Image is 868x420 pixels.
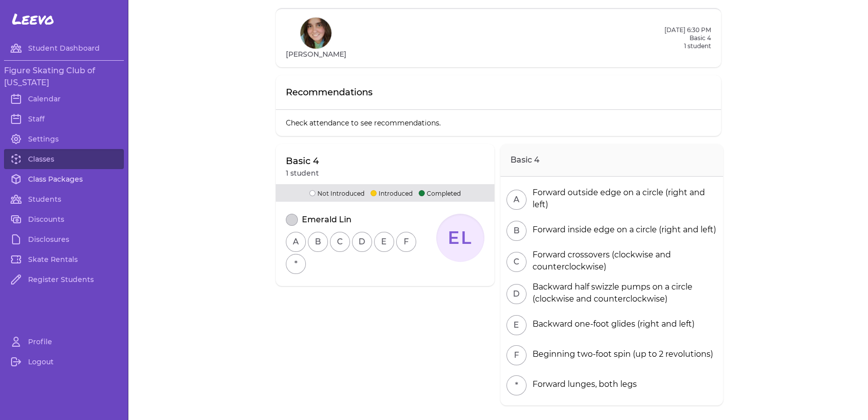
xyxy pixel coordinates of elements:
a: Disclosures [4,229,124,249]
h2: [DATE] 6:30 PM [664,26,711,34]
div: Backward half swizzle pumps on a circle (clockwise and counterclockwise) [529,281,717,305]
p: Check attendance to see recommendations. [276,110,721,136]
button: D [352,232,372,252]
button: F [506,345,527,365]
a: Register Students [4,269,124,290]
h2: Basic 4 [500,144,723,177]
a: Settings [4,129,124,149]
div: Beginning two-foot spin (up to 2 revolutions) [529,348,713,360]
div: Backward one-foot glides (right and left) [529,318,695,330]
a: Logout [4,352,124,372]
button: F [396,232,416,252]
a: Discounts [4,209,124,229]
a: Profile [4,332,124,352]
button: B [308,232,328,252]
p: Emerald Lin [302,214,352,226]
button: A [506,190,527,210]
button: C [506,252,527,272]
button: attendance [286,214,298,226]
button: C [330,232,350,252]
p: 1 student [664,42,711,50]
p: Completed [419,188,461,198]
h1: [PERSON_NAME] [286,49,346,59]
text: EL [447,227,473,248]
div: Forward crossovers (clockwise and counterclockwise) [529,249,717,273]
a: Staff [4,109,124,129]
button: E [506,315,527,335]
p: Basic 4 [286,154,319,168]
button: A [286,232,306,252]
p: Not Introduced [309,188,365,198]
a: Calendar [4,89,124,109]
div: Forward outside edge on a circle (right and left) [529,187,717,211]
p: Recommendations [286,85,373,99]
div: Forward inside edge on a circle (right and left) [529,224,716,236]
p: Introduced [371,188,413,198]
p: 1 student [286,168,319,178]
div: Forward lunges, both legs [529,378,637,390]
a: Student Dashboard [4,38,124,58]
a: Class Packages [4,169,124,189]
a: Skate Rentals [4,249,124,269]
button: B [506,221,527,241]
button: D [506,284,527,304]
h3: Figure Skating Club of [US_STATE] [4,65,124,89]
h2: Basic 4 [664,34,711,42]
a: Classes [4,149,124,169]
a: Students [4,189,124,209]
button: E [374,232,394,252]
span: Leevo [12,10,54,28]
